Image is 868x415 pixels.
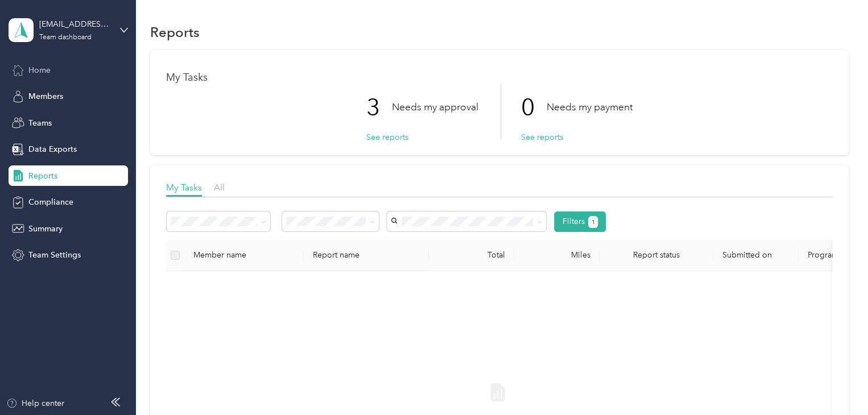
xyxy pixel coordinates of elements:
div: Team dashboard [39,34,92,41]
button: 1 [588,216,598,228]
p: 3 [366,84,392,131]
iframe: Everlance-gr Chat Button Frame [804,351,868,415]
th: Submitted on [713,240,799,271]
div: [EMAIL_ADDRESS][DOMAIN_NAME] [39,18,110,30]
button: Filters1 [554,211,606,232]
p: Needs my approval [392,100,478,114]
span: Data Exports [28,143,77,155]
p: Needs my payment [547,100,633,114]
button: See reports [366,131,408,143]
span: All [214,182,225,193]
span: Teams [28,117,52,129]
h1: Reports [150,26,200,38]
span: Compliance [28,196,73,208]
span: Members [28,90,63,102]
div: Total [438,250,505,260]
th: Member name [184,240,304,271]
span: My Tasks [166,182,202,193]
div: Miles [523,250,590,260]
th: Report name [304,240,429,271]
h1: My Tasks [166,72,833,84]
span: 1 [592,217,595,227]
span: Report status [609,250,704,260]
span: Team Settings [28,249,81,261]
span: Home [28,64,51,76]
div: Member name [193,250,295,260]
span: Summary [28,223,63,235]
button: See reports [521,131,563,143]
span: Reports [28,170,57,182]
p: 0 [521,84,547,131]
button: Help center [6,397,64,409]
